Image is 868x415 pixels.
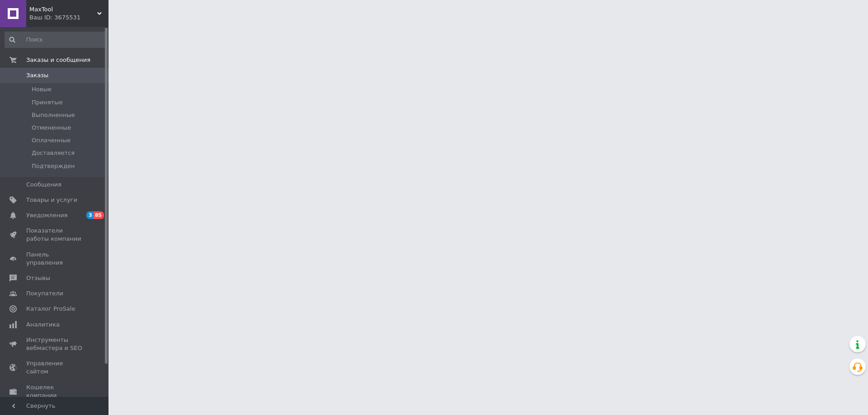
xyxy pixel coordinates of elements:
[94,211,104,219] span: 85
[26,383,84,400] span: Кошелек компании
[26,251,84,267] span: Панель управления
[32,149,75,157] span: Доставляется
[26,274,50,282] span: Отзывы
[26,71,48,79] span: Заказы
[26,227,84,243] span: Показатели работы компании
[26,56,90,64] span: Заказы и сообщения
[26,289,63,298] span: Покупатели
[86,211,94,219] span: 3
[26,181,61,189] span: Сообщения
[32,98,63,107] span: Принятые
[26,321,60,329] span: Аналитика
[32,136,71,145] span: Оплаченные
[26,336,84,352] span: Инструменты вебмастера и SEO
[32,111,75,119] span: Выполненные
[29,14,108,22] div: Ваш ID: 3675531
[32,85,52,93] span: Новые
[5,32,107,48] input: Поиск
[26,211,67,219] span: Уведомления
[29,5,97,14] span: MaxTool
[26,359,84,376] span: Управление сайтом
[32,124,71,132] span: Отмененные
[26,196,77,204] span: Товары и услуги
[32,162,75,170] span: Подтвержден
[26,305,75,313] span: Каталог ProSale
